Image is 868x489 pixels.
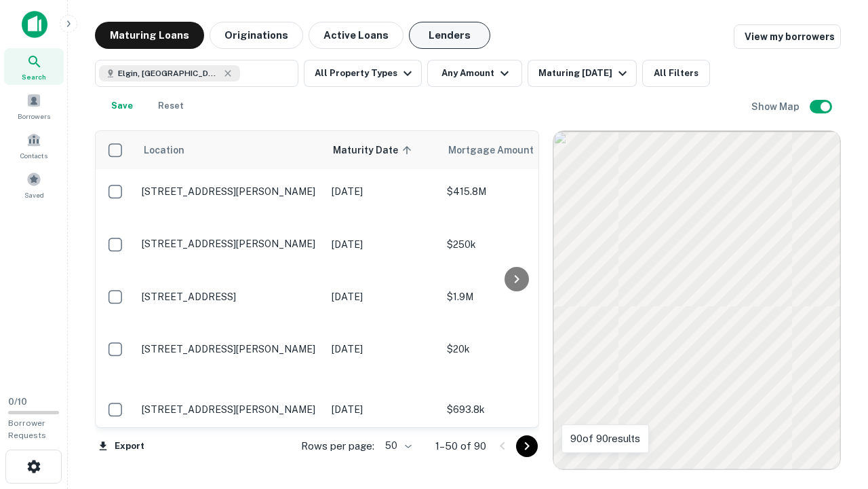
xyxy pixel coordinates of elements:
[301,438,374,454] p: Rows per page:
[333,142,416,158] span: Maturity Date
[325,131,440,169] th: Maturity Date
[142,403,318,416] p: [STREET_ADDRESS][PERSON_NAME]
[447,184,583,199] p: $415.8M
[4,127,64,164] a: Contacts
[538,65,631,81] div: Maturing [DATE]
[95,436,148,456] button: Export
[553,131,840,469] div: 0 0
[149,92,193,120] button: Reset
[332,342,433,357] p: [DATE]
[20,150,47,161] span: Contacts
[135,131,325,169] th: Location
[142,291,318,303] p: [STREET_ADDRESS]
[8,418,46,440] span: Borrower Requests
[332,402,433,417] p: [DATE]
[22,71,46,82] span: Search
[528,60,637,87] button: Maturing [DATE]
[751,99,802,114] h6: Show Map
[409,22,490,49] button: Lenders
[332,184,433,199] p: [DATE]
[435,438,486,454] p: 1–50 of 90
[516,435,538,457] button: Go to next page
[142,343,318,355] p: [STREET_ADDRESS][PERSON_NAME]
[24,189,44,200] span: Saved
[309,22,403,49] button: Active Loans
[332,237,433,252] p: [DATE]
[447,289,583,304] p: $1.9M
[143,142,184,158] span: Location
[118,67,220,79] span: Elgin, [GEOGRAPHIC_DATA], [GEOGRAPHIC_DATA]
[95,22,204,49] button: Maturing Loans
[800,337,868,402] iframe: Chat Widget
[4,166,64,203] a: Saved
[447,237,583,252] p: $250k
[734,24,841,49] a: View my borrowers
[22,11,47,38] img: capitalize-icon.png
[642,60,710,87] button: All Filters
[4,88,64,124] a: Borrowers
[570,431,640,447] p: 90 of 90 results
[4,48,64,85] a: Search
[100,92,144,120] button: Save your search to get updates of matches that match your search criteria.
[210,22,303,49] button: Originations
[332,289,433,304] p: [DATE]
[380,436,414,456] div: 50
[304,60,422,87] button: All Property Types
[440,131,589,169] th: Mortgage Amount
[142,185,318,198] p: [STREET_ADDRESS][PERSON_NAME]
[142,238,318,250] p: [STREET_ADDRESS][PERSON_NAME]
[447,402,583,417] p: $693.8k
[8,397,27,407] span: 0 / 10
[448,142,551,158] span: Mortgage Amount
[447,342,583,357] p: $20k
[427,60,522,87] button: Any Amount
[18,111,50,122] span: Borrowers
